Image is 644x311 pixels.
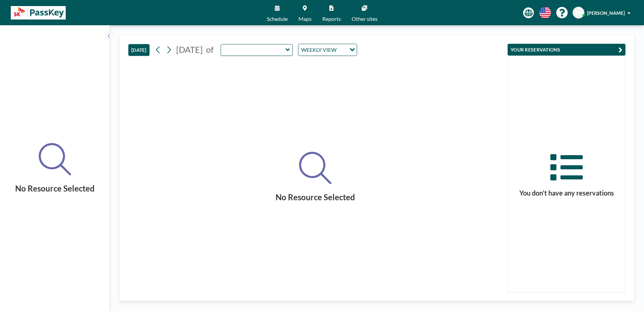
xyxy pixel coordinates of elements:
[508,189,625,197] h3: You don’t have any reservations
[352,16,378,22] span: Other sites
[176,44,203,55] span: [DATE]
[206,44,214,55] span: of
[300,45,338,54] span: WEEKLY VIEW
[508,44,625,56] button: YOUR RESERVATIONS
[267,16,288,22] span: Schedule
[322,16,341,22] span: Reports
[339,45,346,54] input: Search for option
[298,16,312,22] span: Maps
[11,6,66,20] img: organization-logo
[298,44,357,56] div: Search for option
[128,44,150,56] button: [DATE]
[587,10,625,16] span: [PERSON_NAME]
[576,10,582,16] span: SK
[128,192,502,202] h2: No Resource Selected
